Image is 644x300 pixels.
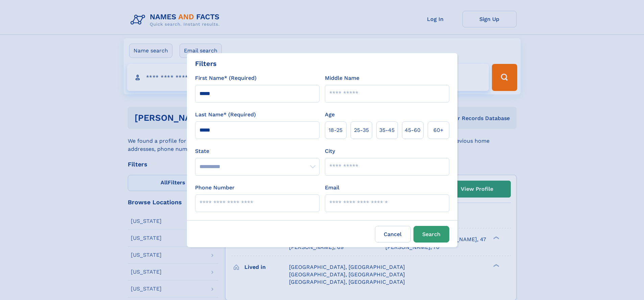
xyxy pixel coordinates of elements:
span: 45‑60 [405,126,421,134]
span: 18‑25 [329,126,342,134]
label: Last Name* (Required) [195,111,256,119]
span: 60+ [433,126,444,134]
label: Middle Name [325,74,359,82]
label: City [325,147,335,155]
label: Phone Number [195,184,235,192]
div: Filters [195,59,217,69]
label: First Name* (Required) [195,74,257,82]
label: State [195,147,319,155]
button: Search [413,226,449,243]
span: 35‑45 [379,126,395,134]
span: 25‑35 [354,126,369,134]
label: Email [325,184,339,192]
label: Cancel [375,226,411,243]
label: Age [325,111,335,119]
